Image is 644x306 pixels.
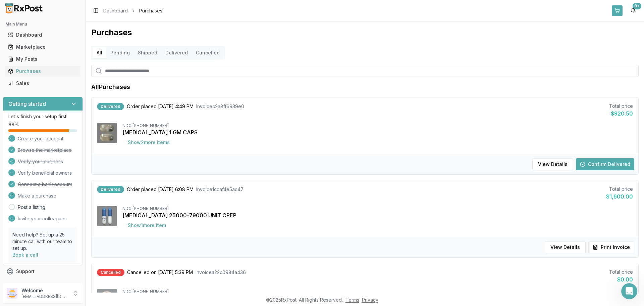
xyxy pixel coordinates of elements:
button: Pending [106,47,134,58]
h1: All Purchases [91,82,130,92]
button: Purchases [3,66,83,77]
button: Sales [3,78,83,89]
div: Delivered [97,186,124,193]
a: Book a call [12,252,38,258]
button: 9+ [628,5,639,16]
button: Support [3,265,83,277]
button: Marketplace [3,42,83,52]
span: Make a purchase [18,192,56,199]
button: Dashboard [3,30,83,40]
h2: Main Menu [5,21,80,27]
img: Zenpep 25000-79000 UNIT CPEP [97,206,117,226]
a: Dashboard [5,29,80,41]
span: Verify your business [18,158,63,165]
div: My Posts [8,56,77,62]
a: Purchases [5,65,80,77]
p: Let's finish your setup first! [8,113,77,120]
div: NDC: [PHONE_NUMBER] [122,206,633,211]
div: Marketplace [8,44,77,50]
button: All [93,47,106,58]
span: Create your account [18,135,63,142]
button: Confirm Delivered [576,158,634,170]
button: Cancelled [192,47,224,58]
button: Delivered [161,47,192,58]
button: Shipped [134,47,161,58]
span: Invoice a22c0984a436 [196,269,246,276]
span: Feedback [16,280,39,287]
div: Total price [609,269,633,275]
button: My Posts [3,54,83,64]
button: Print Invoice [588,241,634,253]
p: Welcome [21,287,68,294]
span: Invite your colleagues [18,215,67,222]
button: View Details [545,241,586,253]
span: Order placed [DATE] 4:49 PM [127,103,194,110]
div: Total price [609,103,633,110]
div: $920.50 [609,110,633,118]
div: $1,600.00 [606,192,633,201]
div: [MEDICAL_DATA] 25000-79000 UNIT CPEP [122,211,633,219]
span: Verify beneficial owners [18,170,72,176]
a: Terms [345,297,359,303]
p: [EMAIL_ADDRESS][DOMAIN_NAME] [21,294,68,299]
iframe: Intercom live chat [621,283,637,299]
a: Dashboard [103,7,128,14]
nav: breadcrumb [103,7,162,14]
button: Feedback [3,277,83,290]
h1: Purchases [91,27,639,38]
div: Cancelled [97,269,124,276]
a: Post a listing [18,204,45,211]
img: Vascepa 1 GM CAPS [97,123,117,143]
button: Show1more item [122,219,171,231]
a: Marketplace [5,41,80,53]
div: Dashboard [8,32,77,38]
a: Privacy [362,297,378,303]
span: Invoice 1ccaf4e5ac47 [196,186,244,193]
span: Purchases [139,7,162,14]
span: 88 % [8,121,19,128]
a: My Posts [5,53,80,65]
h3: Getting started [8,100,46,108]
div: Total price [606,186,633,192]
div: [MEDICAL_DATA] 1 GM CAPS [122,128,633,136]
span: Cancelled on [DATE] 5:39 PM [127,269,193,276]
div: Sales [8,80,77,87]
div: $0.00 [609,275,633,283]
span: Connect a bank account [18,181,72,188]
img: RxPost Logo [3,3,46,13]
span: Order placed [DATE] 6:08 PM [127,186,194,193]
div: Delivered [97,103,124,110]
button: View Details [532,158,573,170]
div: NDC: [PHONE_NUMBER] [122,289,633,294]
img: User avatar [7,288,17,299]
p: Need help? Set up a 25 minute call with our team to set up. [12,231,73,252]
div: Purchases [8,68,77,75]
a: Sales [5,77,80,89]
div: 9+ [633,3,641,9]
div: NDC: [PHONE_NUMBER] [122,123,633,128]
button: Show2more items [122,136,175,148]
span: Invoice c2a8ff6939e0 [196,103,244,110]
span: Browse the marketplace [18,147,72,154]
